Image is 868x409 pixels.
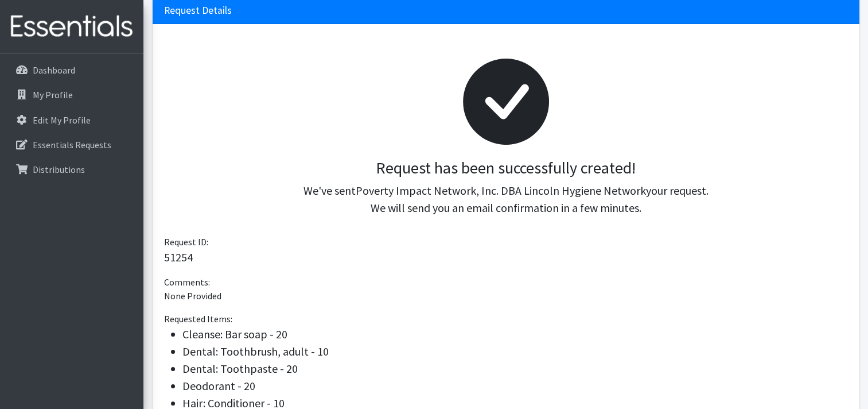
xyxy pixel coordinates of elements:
[356,183,646,198] span: Poverty Impact Network, Inc. DBA Lincoln Hygiene Network
[164,5,232,17] h3: Request Details
[164,276,210,288] span: Comments:
[33,89,73,101] p: My Profile
[5,158,139,181] a: Distributions
[5,109,139,132] a: Edit My Profile
[33,139,111,151] p: Essentials Requests
[173,159,839,178] h3: Request has been successfully created!
[33,114,91,126] p: Edit My Profile
[182,360,848,377] li: Dental: Toothpaste - 20
[164,249,848,266] p: 51254
[182,326,848,343] li: Cleanse: Bar soap - 20
[33,164,85,175] p: Distributions
[164,313,232,325] span: Requested Items:
[5,59,139,82] a: Dashboard
[173,182,839,217] p: We've sent your request. We will send you an email confirmation in a few minutes.
[5,83,139,106] a: My Profile
[5,7,139,46] img: HumanEssentials
[33,64,75,76] p: Dashboard
[164,290,221,302] span: None Provided
[182,343,848,360] li: Dental: Toothbrush, adult - 10
[5,133,139,156] a: Essentials Requests
[182,377,848,395] li: Deodorant - 20
[164,236,208,248] span: Request ID:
